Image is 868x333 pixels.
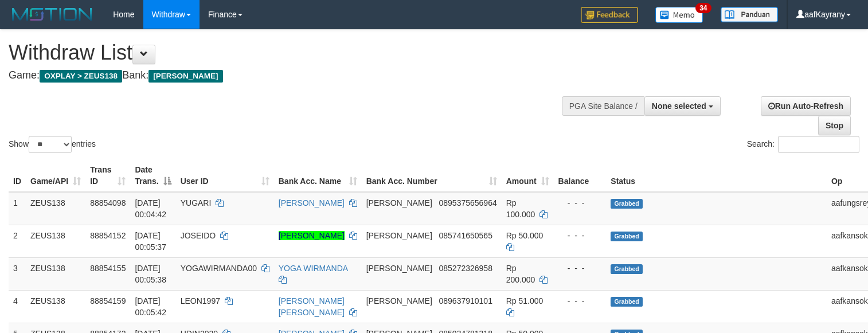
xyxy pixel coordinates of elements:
[135,296,166,317] span: [DATE] 00:05:42
[554,159,607,192] th: Balance
[130,159,175,192] th: Date Trans.: activate to sort column descending
[90,296,126,305] span: 88854159
[26,257,85,290] td: ZEUS138
[362,159,502,192] th: Bank Acc. Number: activate to sort column ascending
[606,159,827,192] th: Status
[181,264,257,273] span: YOGAWIRMANDA00
[9,225,26,257] td: 2
[9,6,96,23] img: MOTION_logo.png
[274,159,362,192] th: Bank Acc. Name: activate to sort column ascending
[818,116,851,135] a: Stop
[506,231,544,240] span: Rp 50.000
[506,264,535,284] span: Rp 200.000
[721,7,778,22] img: panduan.png
[9,192,26,225] td: 1
[9,70,567,81] h4: Game: Bank:
[279,231,345,240] a: [PERSON_NAME]
[26,225,85,257] td: ZEUS138
[558,263,602,274] div: - - -
[26,192,85,225] td: ZEUS138
[9,257,26,290] td: 3
[176,159,274,192] th: User ID: activate to sort column ascending
[652,101,706,111] span: None selected
[148,70,222,83] span: [PERSON_NAME]
[644,96,721,116] button: None selected
[90,198,126,207] span: 88854098
[135,231,166,252] span: [DATE] 00:05:37
[761,96,851,116] a: Run Auto-Refresh
[279,198,345,207] a: [PERSON_NAME]
[9,290,26,323] td: 4
[611,264,643,274] span: Grabbed
[581,7,638,23] img: Feedback.jpg
[135,198,166,219] span: [DATE] 00:04:42
[778,136,859,153] input: Search:
[90,264,126,273] span: 88854155
[366,264,432,273] span: [PERSON_NAME]
[26,290,85,323] td: ZEUS138
[558,295,602,307] div: - - -
[558,197,602,209] div: - - -
[85,159,130,192] th: Trans ID: activate to sort column ascending
[9,136,96,153] label: Show entries
[366,231,432,240] span: [PERSON_NAME]
[40,70,122,83] span: OXPLAY > ZEUS138
[562,96,644,116] div: PGA Site Balance /
[181,231,216,240] span: JOSEIDO
[506,296,544,305] span: Rp 51.000
[611,199,643,209] span: Grabbed
[506,198,535,219] span: Rp 100.000
[558,230,602,241] div: - - -
[502,159,554,192] th: Amount: activate to sort column ascending
[29,136,72,153] select: Showentries
[439,198,496,207] span: Copy 0895375656964 to clipboard
[655,7,703,23] img: Button%20Memo.svg
[611,232,643,241] span: Grabbed
[9,41,567,64] h1: Withdraw List
[181,296,220,305] span: LEON1997
[611,297,643,307] span: Grabbed
[366,296,432,305] span: [PERSON_NAME]
[439,264,492,273] span: Copy 085272326958 to clipboard
[9,159,26,192] th: ID
[747,136,859,153] label: Search:
[26,159,85,192] th: Game/API: activate to sort column ascending
[695,3,711,13] span: 34
[279,296,345,317] a: [PERSON_NAME] [PERSON_NAME]
[135,264,166,284] span: [DATE] 00:05:38
[439,296,492,305] span: Copy 089637910101 to clipboard
[279,264,348,273] a: YOGA WIRMANDA
[439,231,492,240] span: Copy 085741650565 to clipboard
[90,231,126,240] span: 88854152
[366,198,432,207] span: [PERSON_NAME]
[181,198,212,207] span: YUGARI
